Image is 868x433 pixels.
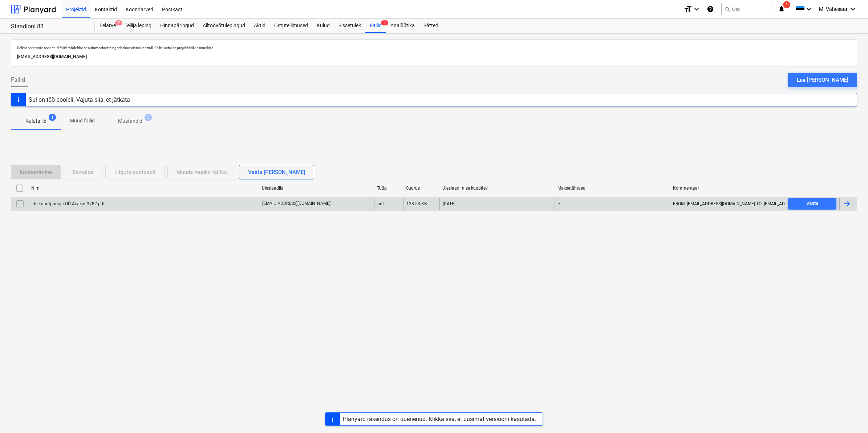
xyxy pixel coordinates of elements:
[120,19,156,33] a: Tellija leping
[70,117,95,125] p: Muud failid
[32,201,105,206] div: Teemantpuurija OÜ Arve nr 3782.pdf
[262,201,330,207] p: [EMAIL_ADDRESS][DOMAIN_NAME]
[11,23,86,31] div: Staadioni 83
[557,186,667,191] div: Maksetähtaeg
[198,19,250,33] a: Alltöövõtulepingud
[365,19,386,33] a: Failid1
[29,96,130,103] div: Sul on töö pooleli. Vajuta siia, et jätkata
[118,117,142,125] p: Mustandid
[419,19,443,33] a: Sätted
[49,114,56,121] span: 1
[381,20,388,25] span: 1
[377,186,400,191] div: Tüüp
[788,73,857,87] button: Lae [PERSON_NAME]
[11,76,25,84] span: Failid
[406,201,427,206] div: 128.53 KB
[343,416,536,422] div: Planyard rakendus on uuenenud. Klikka siia, et uusimat versiooni kasutada.
[558,201,561,207] span: -
[788,198,836,210] button: Vaata
[156,19,198,33] a: Hinnapäringud
[406,186,437,191] div: Suurus
[250,19,270,33] a: Aktid
[25,117,46,125] p: Kulufailid
[95,19,120,33] div: Eelarve
[806,199,818,208] div: Vaata
[31,186,256,191] div: Nimi
[95,19,120,33] a: Eelarve7
[673,186,782,191] div: Kommentaar
[262,186,371,191] div: Üleslaadija
[377,201,384,206] div: pdf
[17,53,851,61] p: [EMAIL_ADDRESS][DOMAIN_NAME]
[145,114,152,121] span: 5
[115,20,122,25] span: 7
[334,19,365,33] a: Sissetulek
[17,45,851,50] p: Sellele aadressile saadetud failid töödeldakse automaatselt ning tehakse viirusekontroll. Failid ...
[312,19,334,33] a: Kulud
[365,19,386,33] div: Failid
[442,186,552,191] div: Üleslaadimise kuupäev
[797,75,848,85] div: Lae [PERSON_NAME]
[270,19,312,33] a: Ostutellimused
[248,167,305,177] div: Vaata [PERSON_NAME]
[443,201,455,206] div: [DATE]
[386,19,419,33] a: Analüütika
[239,165,314,179] button: Vaata [PERSON_NAME]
